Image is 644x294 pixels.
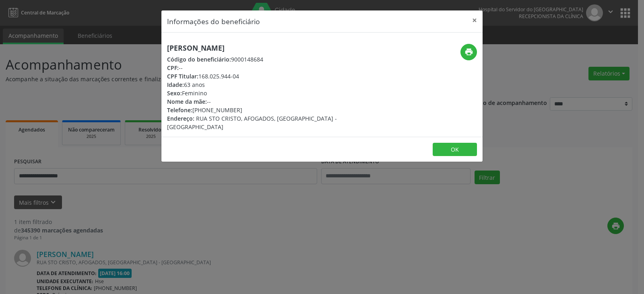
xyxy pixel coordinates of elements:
[167,115,194,122] span: Endereço:
[167,72,370,80] div: 168.025.944-04
[167,98,207,105] span: Nome da mãe:
[167,56,231,63] span: Código do beneficiário:
[167,89,370,97] div: Feminino
[460,44,477,60] button: print
[167,106,192,114] span: Telefone:
[167,64,179,72] span: CPF:
[167,106,370,114] div: [PHONE_NUMBER]
[167,89,182,97] span: Sexo:
[167,64,370,72] div: --
[464,47,473,56] i: print
[167,115,337,131] span: RUA STO CRISTO, AFOGADOS, [GEOGRAPHIC_DATA] - [GEOGRAPHIC_DATA]
[466,10,483,30] button: Close
[167,16,260,27] h5: Informações do beneficiário
[167,55,370,64] div: 9000148684
[167,97,370,106] div: --
[433,143,477,156] button: OK
[167,72,198,80] span: CPF Titular:
[167,44,370,52] h5: [PERSON_NAME]
[167,81,184,88] span: Idade:
[167,80,370,89] div: 63 anos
